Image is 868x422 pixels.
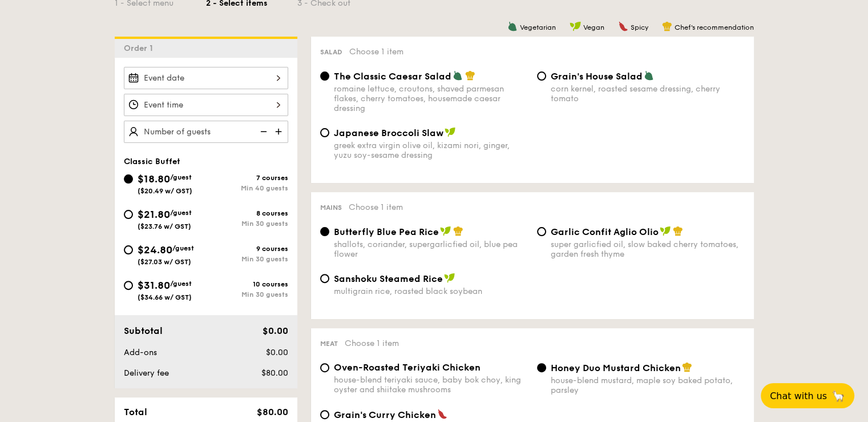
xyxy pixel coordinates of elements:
img: icon-chef-hat.a58ddaea.svg [465,70,475,81]
span: Subtotal [124,325,163,336]
span: ($23.76 w/ GST) [138,222,191,230]
span: Choose 1 item [349,202,403,212]
span: Delivery fee [124,368,169,378]
span: $80.00 [261,368,288,378]
span: /guest [170,173,192,181]
img: icon-vegan.f8ff3823.svg [570,21,581,31]
img: icon-spicy.37a8142b.svg [437,409,447,419]
img: icon-spicy.37a8142b.svg [618,21,628,31]
div: Min 30 guests [206,290,288,298]
span: $24.80 [138,244,172,256]
span: Honey Duo Mustard Chicken [551,363,681,373]
span: ($27.03 w/ GST) [138,258,191,266]
input: $18.80/guest($20.49 w/ GST)7 coursesMin 40 guests [124,174,133,184]
span: $31.80 [138,279,170,292]
div: super garlicfied oil, slow baked cherry tomatoes, garden fresh thyme [551,240,745,259]
span: Vegan [583,23,604,31]
img: icon-reduce.1d2dbef1.svg [254,121,271,142]
input: Butterfly Blue Pea Riceshallots, coriander, supergarlicfied oil, blue pea flower [320,227,329,236]
img: icon-vegan.f8ff3823.svg [440,226,451,236]
input: $31.80/guest($34.66 w/ GST)10 coursesMin 30 guests [124,281,133,290]
span: ($20.49 w/ GST) [138,187,192,195]
span: The Classic Caesar Salad [334,71,451,82]
input: Grain's House Saladcorn kernel, roasted sesame dressing, cherry tomato [537,71,546,81]
button: Chat with us🦙 [761,383,854,408]
img: icon-vegan.f8ff3823.svg [660,226,671,236]
span: /guest [172,244,194,252]
span: $0.00 [262,325,288,336]
input: $21.80/guest($23.76 w/ GST)8 coursesMin 30 guests [124,210,133,219]
img: icon-add.58712e84.svg [271,121,288,142]
div: 7 courses [206,174,288,182]
input: Honey Duo Mustard Chickenhouse-blend mustard, maple soy baked potato, parsley [537,363,546,372]
img: icon-vegetarian.fe4039eb.svg [644,70,654,81]
img: icon-vegan.f8ff3823.svg [445,127,456,137]
input: Japanese Broccoli Slawgreek extra virgin olive oil, kizami nori, ginger, yuzu soy-sesame dressing [320,128,329,137]
span: Butterfly Blue Pea Rice [334,226,439,237]
span: Vegetarian [520,23,556,31]
img: icon-chef-hat.a58ddaea.svg [453,226,463,236]
span: Chef's recommendation [675,23,754,31]
input: Grain's Curry Chickennyonya curry, masala powder, lemongrass [320,410,329,419]
input: $24.80/guest($27.03 w/ GST)9 coursesMin 30 guests [124,245,133,254]
span: Spicy [631,23,648,31]
span: Grain's House Salad [551,71,643,82]
span: /guest [170,280,192,288]
img: icon-chef-hat.a58ddaea.svg [682,362,692,372]
div: multigrain rice, roasted black soybean [334,286,528,296]
img: icon-vegan.f8ff3823.svg [444,273,455,283]
div: Min 40 guests [206,184,288,192]
span: Order 1 [124,43,158,53]
span: $0.00 [265,348,288,357]
span: $21.80 [138,208,170,221]
input: Garlic Confit Aglio Oliosuper garlicfied oil, slow baked cherry tomatoes, garden fresh thyme [537,227,546,236]
div: Min 30 guests [206,255,288,263]
img: icon-vegetarian.fe4039eb.svg [507,21,518,31]
span: Mains [320,204,342,212]
span: Chat with us [770,391,827,401]
div: greek extra virgin olive oil, kizami nori, ginger, yuzu soy-sesame dressing [334,141,528,160]
img: icon-chef-hat.a58ddaea.svg [673,226,683,236]
span: $18.80 [138,173,170,185]
span: 🦙 [831,389,845,403]
span: $80.00 [256,407,288,417]
span: Choose 1 item [349,47,403,57]
span: Oven-Roasted Teriyaki Chicken [334,362,481,373]
input: Oven-Roasted Teriyaki Chickenhouse-blend teriyaki sauce, baby bok choy, king oyster and shiitake ... [320,363,329,372]
input: Event date [124,67,288,89]
span: Choose 1 item [345,339,399,348]
div: house-blend mustard, maple soy baked potato, parsley [551,376,745,395]
span: /guest [170,209,192,217]
span: Sanshoku Steamed Rice [334,273,443,284]
div: Min 30 guests [206,220,288,228]
span: ($34.66 w/ GST) [138,293,192,301]
input: Number of guests [124,121,288,143]
div: romaine lettuce, croutons, shaved parmesan flakes, cherry tomatoes, housemade caesar dressing [334,84,528,113]
span: Meat [320,340,338,348]
span: Grain's Curry Chicken [334,409,436,420]
div: 9 courses [206,245,288,253]
span: Add-ons [124,348,157,357]
span: Garlic Confit Aglio Olio [551,226,659,237]
input: Event time [124,94,288,116]
span: Classic Buffet [124,157,180,166]
input: The Classic Caesar Saladromaine lettuce, croutons, shaved parmesan flakes, cherry tomatoes, house... [320,71,329,81]
span: Salad [320,48,342,56]
span: Japanese Broccoli Slaw [334,128,443,138]
div: 8 courses [206,209,288,217]
div: corn kernel, roasted sesame dressing, cherry tomato [551,84,745,103]
span: Total [124,407,147,417]
div: shallots, coriander, supergarlicfied oil, blue pea flower [334,240,528,259]
div: 10 courses [206,280,288,288]
div: house-blend teriyaki sauce, baby bok choy, king oyster and shiitake mushrooms [334,375,528,395]
img: icon-vegetarian.fe4039eb.svg [453,70,463,81]
img: icon-chef-hat.a58ddaea.svg [662,21,672,31]
input: Sanshoku Steamed Ricemultigrain rice, roasted black soybean [320,274,329,283]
